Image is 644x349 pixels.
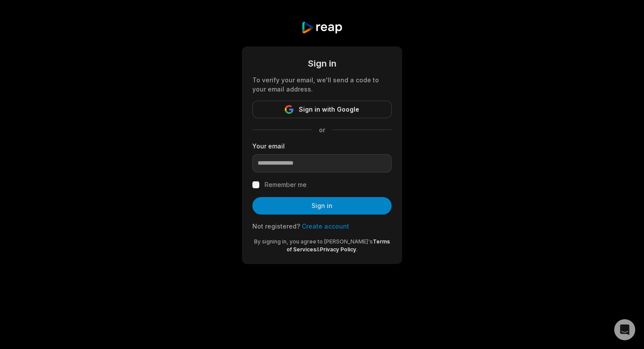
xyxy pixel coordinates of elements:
div: Sign in [252,57,392,70]
div: Open Intercom Messenger [614,319,635,340]
a: Create account [302,222,349,230]
label: Remember me [265,180,307,190]
span: By signing in, you agree to [PERSON_NAME]'s [254,238,373,245]
span: & [316,246,320,253]
button: Sign in [252,197,392,215]
a: Privacy Policy [320,246,356,253]
span: . [356,246,357,253]
span: Sign in with Google [299,104,359,115]
img: reap [301,21,343,34]
span: Not registered? [252,222,300,230]
div: To verify your email, we'll send a code to your email address. [252,75,392,94]
label: Your email [252,141,392,151]
button: Sign in with Google [252,101,392,118]
span: or [312,125,332,134]
a: Terms of Services [287,238,390,253]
